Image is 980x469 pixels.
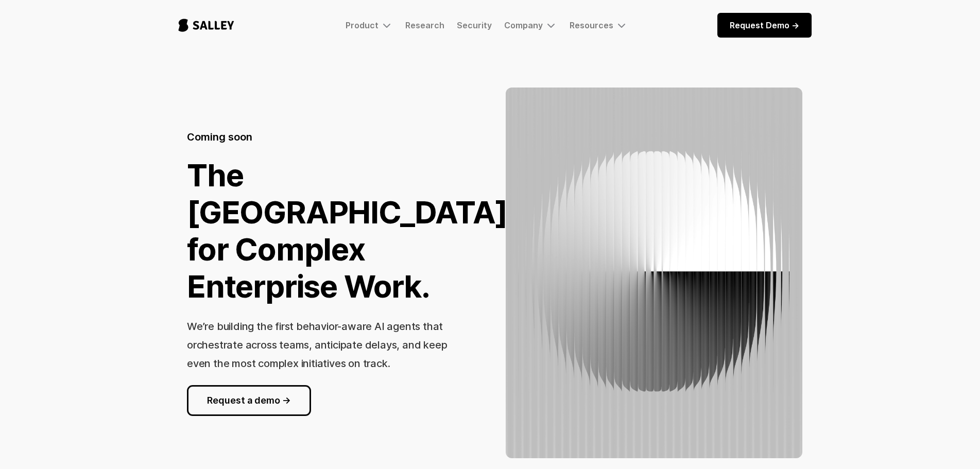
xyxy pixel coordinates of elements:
h1: The [GEOGRAPHIC_DATA] for Complex Enterprise Work. [187,157,508,305]
a: home [169,8,244,42]
a: Research [405,20,444,30]
h3: We’re building the first behavior-aware AI agents that orchestrate across teams, anticipate delay... [187,320,447,370]
div: Resources [570,19,628,31]
div: Resources [570,20,613,30]
h5: Coming soon [187,130,252,144]
div: Product [346,20,379,30]
div: Company [504,20,543,30]
div: Company [504,19,557,31]
a: Request Demo -> [717,13,812,38]
div: Product [346,19,393,31]
a: Request a demo -> [187,385,311,416]
a: Security [457,20,492,30]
